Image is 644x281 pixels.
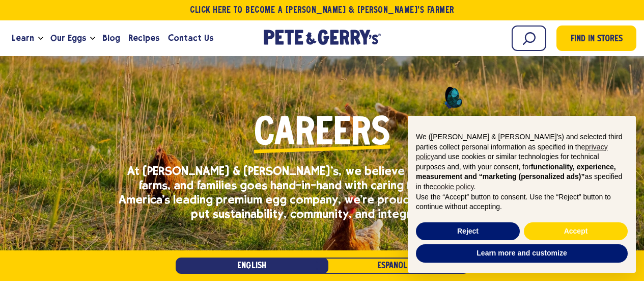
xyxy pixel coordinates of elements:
[416,222,520,241] button: Reject
[46,24,90,52] a: Our Eggs
[102,32,120,44] span: Blog
[316,258,469,274] a: Español
[98,24,124,52] a: Blog
[254,115,390,154] span: Careers
[50,32,86,44] span: Our Eggs
[512,25,546,51] input: Search
[119,164,526,221] p: At [PERSON_NAME] & [PERSON_NAME]'s, we believe that caring for hens, farms, and families goes han...
[12,32,34,44] span: Learn
[416,192,628,212] p: Use the “Accept” button to consent. Use the “Reject” button to continue without accepting.
[164,24,217,52] a: Contact Us
[38,37,43,40] button: Open the dropdown menu for Learn
[168,32,213,44] span: Contact Us
[176,258,328,274] a: English
[124,24,163,52] a: Recipes
[571,33,623,46] span: Find in Stores
[416,244,628,263] button: Learn more and customize
[416,132,628,192] p: We ([PERSON_NAME] & [PERSON_NAME]'s) and selected third parties collect personal information as s...
[128,32,159,44] span: Recipes
[400,108,644,281] div: Notice
[524,222,628,241] button: Accept
[90,37,95,40] button: Open the dropdown menu for Our Eggs
[433,183,473,191] a: cookie policy
[8,24,38,52] a: Learn
[556,25,636,51] a: Find in Stores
